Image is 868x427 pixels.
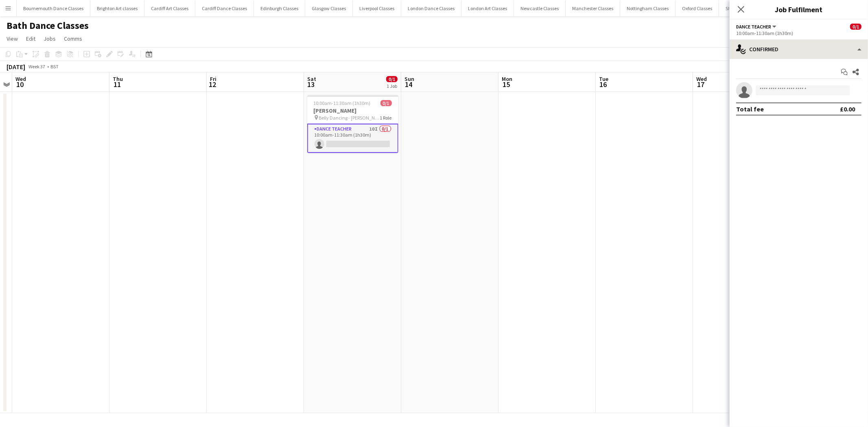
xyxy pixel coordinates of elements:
[209,80,216,89] span: 12
[26,35,35,42] span: Edit
[307,95,398,153] app-job-card: 10:00am-11:30am (1h30m)0/1[PERSON_NAME] Belly Dancing - [PERSON_NAME]1 RoleDance Teacher10I0/110:...
[254,0,305,16] button: Edinburgh Classes
[305,0,353,16] button: Glasgow Classes
[90,0,144,16] button: Brighton Art classes
[112,80,123,89] span: 11
[195,0,254,16] button: Cardiff Dance Classes
[353,0,401,16] button: Liverpool Classes
[113,75,123,83] span: Thu
[319,115,380,121] span: Belly Dancing - [PERSON_NAME]
[736,30,861,36] div: 10:00am-11:30am (1h30m)
[7,63,25,71] div: [DATE]
[7,20,89,32] h1: Bath Dance Classes
[403,80,414,89] span: 14
[386,76,398,82] span: 0/1
[44,35,56,42] span: Jobs
[401,0,461,16] button: London Dance Classes
[566,0,620,16] button: Manchester Classes
[501,80,512,89] span: 15
[50,63,59,70] div: BST
[404,75,414,83] span: Sun
[380,100,392,106] span: 0/1
[23,33,39,44] a: Edit
[14,80,26,89] span: 10
[15,75,26,83] span: Wed
[514,0,566,16] button: Newcastle Classes
[676,0,719,16] button: Oxford Classes
[64,35,82,42] span: Comms
[850,24,861,30] span: 0/1
[307,124,398,153] app-card-role: Dance Teacher10I0/110:00am-11:30am (1h30m)
[736,105,764,113] div: Total fee
[840,105,855,113] div: £0.00
[502,75,512,83] span: Mon
[27,63,47,70] span: Week 37
[144,0,195,16] button: Cardiff Art Classes
[17,0,90,16] button: Bournemouth Dance Classes
[210,75,216,83] span: Fri
[3,33,21,44] a: View
[730,4,868,15] h3: Job Fulfilment
[599,75,608,83] span: Tue
[695,80,707,89] span: 17
[380,115,392,121] span: 1 Role
[461,0,514,16] button: London Art Classes
[307,75,316,83] span: Sat
[730,39,868,59] div: Confirmed
[307,107,398,114] h3: [PERSON_NAME]
[314,100,371,106] span: 10:00am-11:30am (1h30m)
[736,24,778,30] button: Dance Teacher
[696,75,707,83] span: Wed
[719,0,767,16] button: Sheffield Classes
[40,33,59,44] a: Jobs
[306,80,316,89] span: 13
[7,35,18,42] span: View
[620,0,676,16] button: Nottingham Classes
[736,24,771,30] span: Dance Teacher
[598,80,608,89] span: 16
[61,33,85,44] a: Comms
[387,83,397,89] div: 1 Job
